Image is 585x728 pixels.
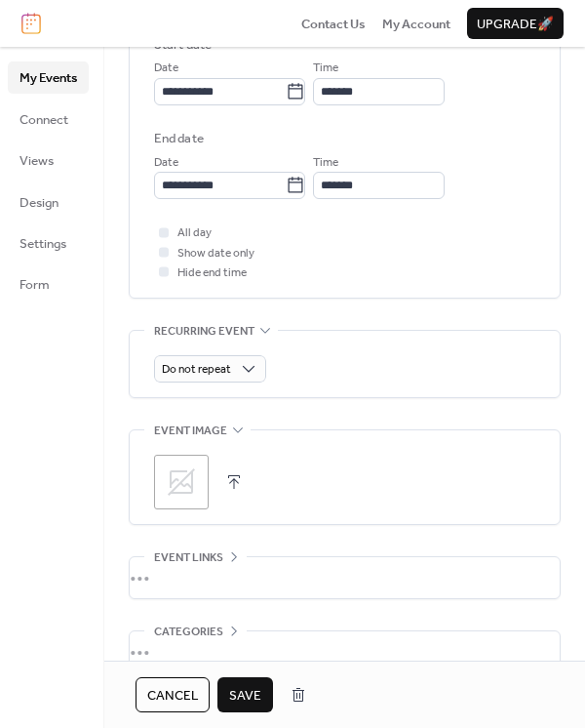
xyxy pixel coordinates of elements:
button: Upgrade🚀 [467,8,564,39]
span: Views [19,151,54,171]
div: ••• [130,557,560,598]
span: Recurring event [154,321,254,341]
span: My Events [19,68,77,88]
span: Form [19,275,50,295]
span: Connect [19,110,68,130]
span: Hide end time [177,263,247,283]
a: Connect [8,103,89,135]
span: Save [229,686,261,706]
span: Contact Us [301,15,366,34]
span: Show date only [177,244,254,263]
span: Date [154,59,178,78]
span: Event links [154,548,223,568]
span: Cancel [147,686,198,706]
span: Time [313,153,338,173]
div: End date [154,129,204,148]
span: Categories [154,623,223,642]
span: All day [177,223,212,243]
span: My Account [382,15,450,34]
span: Event image [154,422,227,441]
img: logo [21,13,41,34]
span: Upgrade 🚀 [477,15,554,34]
a: Settings [8,227,89,259]
span: Design [19,193,58,213]
div: Start date [154,35,212,55]
span: Time [313,59,338,78]
a: Design [8,186,89,218]
a: My Events [8,61,89,93]
span: Settings [19,234,66,254]
a: Contact Us [301,14,366,33]
button: Save [217,677,273,712]
span: Date [154,153,178,173]
div: ••• [130,631,560,672]
div: ; [154,455,209,509]
a: Views [8,144,89,176]
a: Form [8,268,89,300]
span: Do not repeat [162,358,231,381]
a: My Account [382,14,450,33]
button: Cancel [136,677,210,712]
